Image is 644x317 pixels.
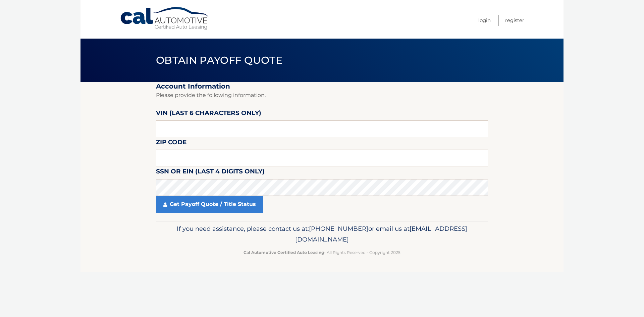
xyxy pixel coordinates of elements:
a: Get Payoff Quote / Title Status [156,196,263,213]
strong: Cal Automotive Certified Auto Leasing [244,250,324,255]
p: - All Rights Reserved - Copyright 2025 [160,249,484,256]
h2: Account Information [156,82,488,91]
a: Register [505,15,524,26]
p: Please provide the following information. [156,91,488,100]
label: VIN (last 6 characters only) [156,108,261,120]
span: Obtain Payoff Quote [156,54,282,66]
label: Zip Code [156,137,186,150]
label: SSN or EIN (last 4 digits only) [156,166,265,179]
span: [PHONE_NUMBER] [309,225,368,232]
a: Login [478,15,491,26]
p: If you need assistance, please contact us at: or email us at [160,223,484,245]
a: Cal Automotive [120,7,210,31]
